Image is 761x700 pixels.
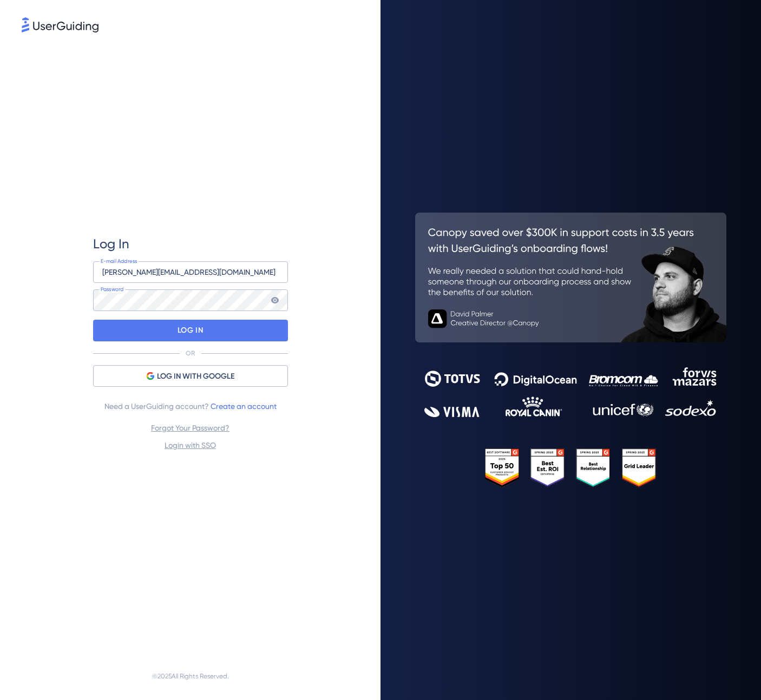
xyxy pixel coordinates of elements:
[22,17,99,32] img: 8faab4ba6bc7696a72372aa768b0286c.svg
[93,235,129,253] span: Log In
[178,322,203,339] p: LOG IN
[424,367,717,417] img: 9302ce2ac39453076f5bc0f2f2ca889b.svg
[186,349,195,358] p: OR
[152,670,229,683] span: © 2025 All Rights Reserved.
[165,441,216,450] a: Login with SSO
[157,370,234,383] span: LOG IN WITH GOOGLE
[211,402,277,411] a: Create an account
[151,424,229,432] a: Forgot Your Password?
[415,213,726,342] img: 26c0aa7c25a843aed4baddd2b5e0fa68.svg
[93,261,288,283] input: example@company.com
[485,448,656,487] img: 25303e33045975176eb484905ab012ff.svg
[104,400,277,413] span: Need a UserGuiding account?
